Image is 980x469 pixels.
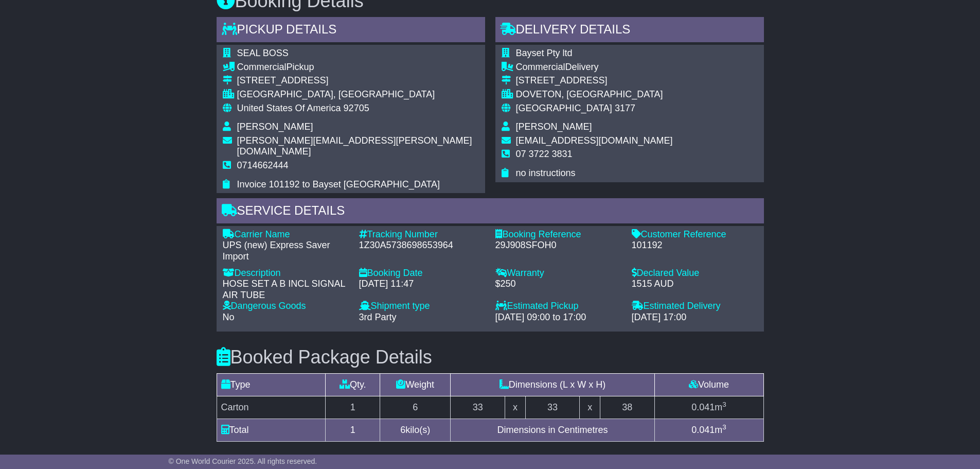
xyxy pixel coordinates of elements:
span: 0714662444 [237,160,289,170]
td: Weight [380,374,451,396]
div: [DATE] 11:47 [359,279,485,290]
div: 1Z30A5738698653964 [359,240,485,251]
span: 3rd Party [359,312,397,322]
div: Customer Reference [632,229,758,240]
div: Pickup [237,62,479,73]
div: Booking Date [359,268,485,279]
span: 3177 [615,103,635,113]
td: 33 [525,396,580,419]
sup: 3 [722,401,726,408]
span: 6 [400,425,405,435]
span: 07 3722 3831 [516,149,573,159]
td: Type [217,374,326,396]
div: DOVETON, [GEOGRAPHIC_DATA] [516,89,673,100]
div: [DATE] 09:00 to 17:00 [495,312,621,323]
td: kilo(s) [380,419,451,442]
span: [EMAIL_ADDRESS][DOMAIN_NAME] [516,135,673,146]
sup: 3 [722,423,726,431]
span: [PERSON_NAME] [516,121,592,132]
span: Invoice 101192 to Bayset [GEOGRAPHIC_DATA] [237,179,440,189]
span: [GEOGRAPHIC_DATA] [516,103,612,113]
div: Warranty [495,268,621,279]
span: 0.041 [691,425,715,435]
td: 1 [326,419,380,442]
span: SEAL BOSS [237,48,289,58]
div: Shipment type [359,301,485,312]
td: Volume [654,374,763,396]
div: [STREET_ADDRESS] [237,75,479,86]
span: [PERSON_NAME][EMAIL_ADDRESS][PERSON_NAME][DOMAIN_NAME] [237,135,472,157]
span: 92705 [344,103,369,113]
div: [DATE] 17:00 [632,312,758,323]
div: 101192 [632,240,758,251]
div: Service Details [217,198,764,226]
div: Declared Value [632,268,758,279]
div: Dangerous Goods [223,301,349,312]
div: 29J908SFOH0 [495,240,621,251]
td: Qty. [326,374,380,396]
div: 1515 AUD [632,279,758,290]
span: no instructions [516,168,576,178]
td: Dimensions (L x W x H) [451,374,654,396]
div: Delivery Details [495,17,764,45]
div: Description [223,268,349,279]
div: Booking Reference [495,229,621,240]
span: No [223,312,235,322]
td: Dimensions in Centimetres [451,419,654,442]
td: x [505,396,525,419]
td: Total [217,419,326,442]
td: 6 [380,396,451,419]
span: Bayset Pty ltd [516,48,573,58]
td: 38 [600,396,654,419]
div: UPS (new) Express Saver Import [223,240,349,262]
span: Commercial [237,62,287,72]
div: $250 [495,279,621,290]
div: HOSE SET A B INCL SIGNAL AIR TUBE [223,279,349,301]
td: x [580,396,600,419]
div: Pickup Details [217,17,485,45]
span: 0.041 [691,402,715,412]
div: [GEOGRAPHIC_DATA], [GEOGRAPHIC_DATA] [237,89,479,100]
div: Estimated Pickup [495,301,621,312]
h3: Booked Package Details [217,347,764,368]
div: Tracking Number [359,229,485,240]
span: Commercial [516,62,565,72]
div: Delivery [516,62,673,73]
div: [STREET_ADDRESS] [516,75,673,86]
td: m [654,419,763,442]
span: © One World Courier 2025. All rights reserved. [169,457,317,465]
span: United States Of America [237,103,341,113]
span: [PERSON_NAME] [237,121,313,132]
td: 1 [326,396,380,419]
td: m [654,396,763,419]
td: Carton [217,396,326,419]
div: Estimated Delivery [632,301,758,312]
div: Carrier Name [223,229,349,240]
td: 33 [451,396,505,419]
